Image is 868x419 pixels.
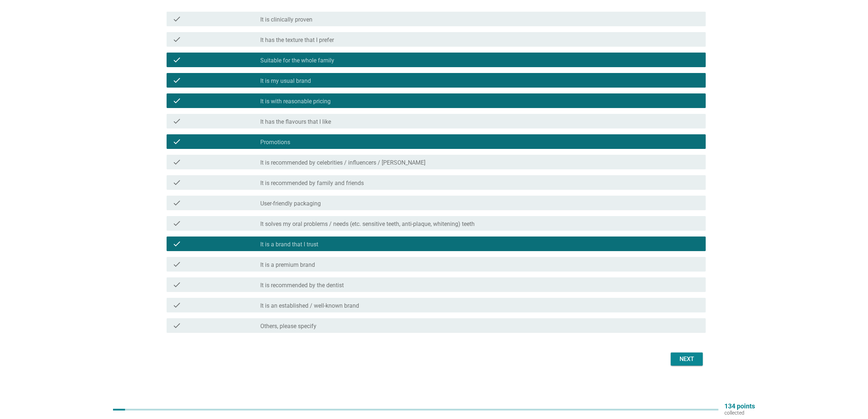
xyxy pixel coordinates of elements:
[172,55,181,64] i: check
[172,35,181,44] i: check
[172,15,181,23] i: check
[260,180,364,187] label: It is recommended by family and friends
[172,76,181,85] i: check
[172,96,181,105] i: check
[677,355,697,364] div: Next
[260,98,331,105] label: It is with reasonable pricing
[671,353,703,366] button: Next
[172,117,181,126] i: check
[172,280,181,289] i: check
[260,261,315,269] label: It is a premium brand
[260,139,290,146] label: Promotions
[172,260,181,269] i: check
[172,301,181,310] i: check
[172,137,181,146] i: check
[260,200,321,207] label: User-friendly packaging
[260,302,359,310] label: It is an established / well-known brand
[260,36,334,44] label: It has the texture that I prefer
[260,57,334,64] label: Suitable for the whole family
[724,410,755,416] p: collected
[260,323,316,330] label: Others, please specify
[172,239,181,248] i: check
[260,16,312,23] label: It is clinically proven
[260,77,311,85] label: It is my usual brand
[260,282,344,289] label: It is recommended by the dentist
[260,159,425,166] label: It is recommended by celebrities / influencers / [PERSON_NAME]
[172,219,181,228] i: check
[172,158,181,166] i: check
[260,241,318,248] label: It is a brand that I trust
[172,321,181,330] i: check
[172,199,181,207] i: check
[724,403,755,410] p: 134 points
[260,118,331,126] label: It has the flavours that I like
[260,220,475,228] label: It solves my oral problems / needs (etc. sensitive teeth, anti-plaque, whitening) teeth
[172,178,181,187] i: check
